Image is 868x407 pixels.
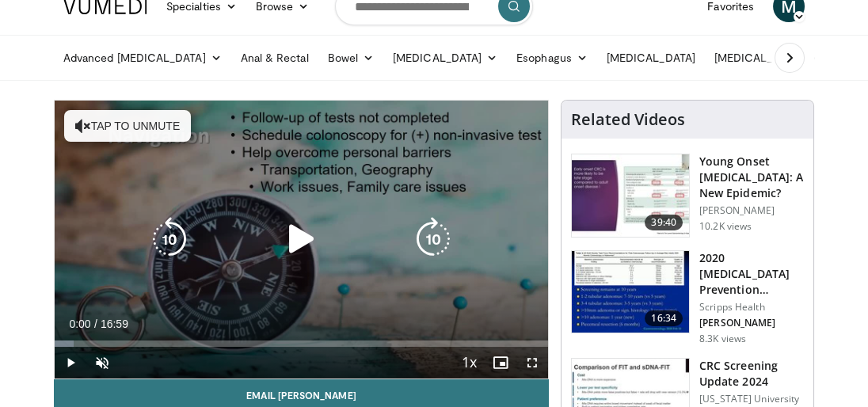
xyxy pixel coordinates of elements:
[699,358,804,390] h3: CRC Screening Update 2024
[64,110,191,142] button: Tap to unmute
[54,42,231,74] a: Advanced [MEDICAL_DATA]
[597,42,705,74] a: [MEDICAL_DATA]
[55,101,548,378] video-js: Video Player
[55,347,86,378] button: Play
[94,318,97,330] span: /
[699,204,804,217] p: [PERSON_NAME]
[699,220,752,233] p: 10.2K views
[571,110,685,129] h4: Related Videos
[231,42,318,74] a: Anal & Rectal
[572,154,689,237] img: b23cd043-23fa-4b3f-b698-90acdd47bf2e.150x105_q85_crop-smart_upscale.jpg
[571,154,804,238] a: 39:40 Young Onset [MEDICAL_DATA]: A New Epidemic? [PERSON_NAME] 10.2K views
[699,317,804,329] p: [PERSON_NAME]
[572,251,689,333] img: 1ac37fbe-7b52-4c81-8c6c-a0dd688d0102.150x105_q85_crop-smart_upscale.jpg
[645,215,683,230] span: 39:40
[383,42,507,74] a: [MEDICAL_DATA]
[699,250,804,298] h3: 2020 [MEDICAL_DATA] Prevention Guidelines: What Are the Task Force Rec…
[86,347,118,378] button: Unmute
[571,250,804,345] a: 16:34 2020 [MEDICAL_DATA] Prevention Guidelines: What Are the Task Force Rec… Scripps Health [PER...
[318,42,383,74] a: Bowel
[699,301,804,314] p: Scripps Health
[453,347,485,378] button: Playback Rate
[101,318,128,330] span: 16:59
[699,154,804,201] h3: Young Onset [MEDICAL_DATA]: A New Epidemic?
[55,340,548,347] div: Progress Bar
[699,333,746,345] p: 8.3K views
[705,42,828,74] a: [MEDICAL_DATA]
[485,347,516,378] button: Enable picture-in-picture mode
[645,310,683,326] span: 16:34
[507,42,597,74] a: Esophagus
[69,318,90,330] span: 0:00
[516,347,548,378] button: Fullscreen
